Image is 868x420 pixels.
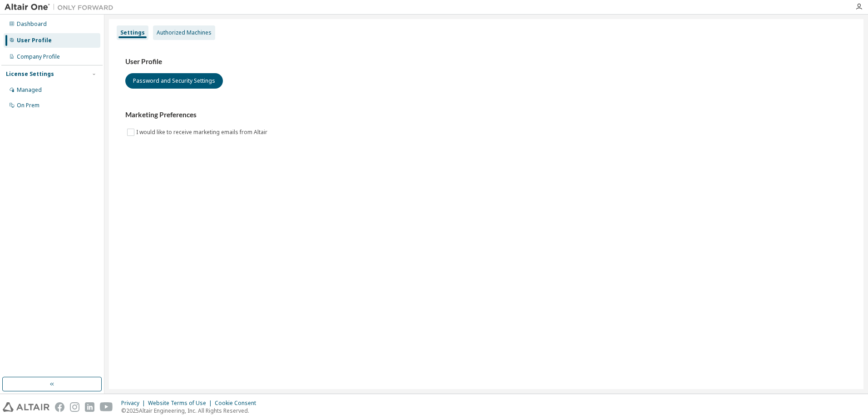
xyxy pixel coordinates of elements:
img: facebook.svg [55,402,64,412]
div: Dashboard [17,20,47,28]
h3: Marketing Preferences [125,110,847,120]
button: Password and Security Settings [125,73,223,89]
img: Altair One [5,3,118,12]
div: On Prem [17,102,39,109]
h3: User Profile [125,57,847,66]
label: I would like to receive marketing emails from Altair [136,127,269,138]
div: Cookie Consent [215,400,261,407]
div: Website Terms of Use [148,400,215,407]
img: instagram.svg [70,402,79,412]
p: © 2025 Altair Engineering, Inc. All Rights Reserved. [121,407,261,415]
img: youtube.svg [100,402,113,412]
img: linkedin.svg [85,402,94,412]
div: Privacy [121,400,148,407]
img: altair_logo.svg [3,402,49,412]
div: Authorized Machines [157,29,212,36]
div: License Settings [6,70,54,78]
div: Company Profile [17,53,60,60]
div: User Profile [17,37,52,44]
div: Managed [17,86,42,94]
div: Settings [120,29,145,36]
